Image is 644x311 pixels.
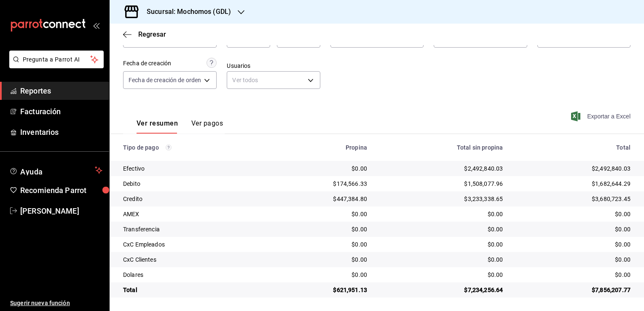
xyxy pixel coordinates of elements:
[273,286,367,294] div: $621,951.13
[381,164,503,173] div: $2,492,840.03
[123,195,259,203] div: Credito
[9,51,104,68] button: Pregunta a Parrot AI
[516,225,631,233] div: $0.00
[20,185,102,196] span: Recomienda Parrot
[123,59,171,68] div: Fecha de creación
[123,240,259,249] div: CxC Empleados
[191,119,223,134] button: Ver pagos
[140,7,231,17] h3: Sucursal: Mochomos (GDL)
[381,225,503,233] div: $0.00
[20,165,91,175] span: Ayuda
[129,76,201,84] span: Fecha de creación de orden
[273,144,367,151] div: Propina
[166,145,172,150] svg: Los pagos realizados con Pay y otras terminales son montos brutos.
[516,164,631,173] div: $2,492,840.03
[227,63,320,69] label: Usuarios
[137,119,178,134] button: Ver resumen
[23,55,91,64] span: Pregunta a Parrot AI
[381,286,503,294] div: $7,234,256.64
[123,30,166,38] button: Regresar
[20,126,102,138] span: Inventarios
[123,286,259,294] div: Total
[273,255,367,264] div: $0.00
[381,271,503,279] div: $0.00
[516,180,631,188] div: $1,682,644.29
[93,22,99,29] button: open_drawer_menu
[381,255,503,264] div: $0.00
[273,271,367,279] div: $0.00
[516,210,631,218] div: $0.00
[227,71,320,89] div: Ver todos
[123,255,259,264] div: CxC Clientes
[273,210,367,218] div: $0.00
[123,225,259,233] div: Transferencia
[20,205,102,217] span: [PERSON_NAME]
[273,164,367,173] div: $0.00
[273,225,367,233] div: $0.00
[123,180,259,188] div: Debito
[573,111,631,121] button: Exportar a Excel
[273,195,367,203] div: $447,384.80
[123,164,259,173] div: Efectivo
[137,119,223,134] div: navigation tabs
[273,240,367,249] div: $0.00
[123,144,259,151] div: Tipo de pago
[381,240,503,249] div: $0.00
[516,240,631,249] div: $0.00
[516,195,631,203] div: $3,680,723.45
[273,180,367,188] div: $174,566.33
[381,144,503,151] div: Total sin propina
[6,61,104,70] a: Pregunta a Parrot AI
[20,106,102,117] span: Facturación
[138,30,166,38] span: Regresar
[381,195,503,203] div: $3,233,338.65
[516,255,631,264] div: $0.00
[381,210,503,218] div: $0.00
[516,271,631,279] div: $0.00
[10,299,102,308] span: Sugerir nueva función
[381,180,503,188] div: $1,508,077.96
[20,85,102,97] span: Reportes
[123,271,259,279] div: Dolares
[516,144,631,151] div: Total
[123,210,259,218] div: AMEX
[516,286,631,294] div: $7,856,207.77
